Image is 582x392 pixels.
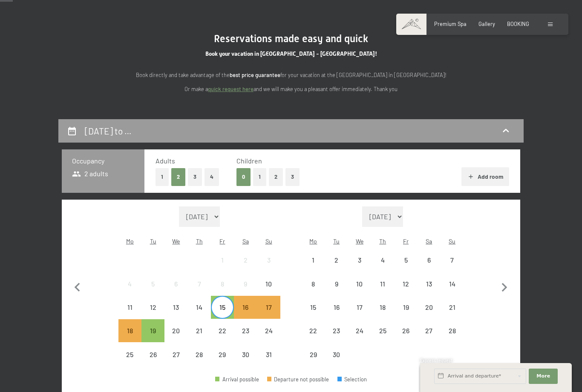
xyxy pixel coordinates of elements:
[165,351,187,372] div: 27
[188,343,211,366] div: Thu Aug 28 2025
[394,249,417,272] div: Departure not possible
[333,237,340,245] abbr: Tuesday
[164,343,187,366] div: Departure not possible
[230,72,280,78] strong: best price guarantee
[418,319,441,342] div: Sat Sep 27 2025
[188,168,202,186] button: 3
[141,343,164,366] div: Tue Aug 26 2025
[418,327,440,349] div: 27
[234,272,257,295] div: Departure not possible
[420,358,452,363] span: Express request
[326,327,347,349] div: 23
[426,237,432,245] abbr: Saturday
[242,237,249,245] abbr: Saturday
[211,249,234,272] div: Departure not possible
[302,296,325,319] div: Mon Sep 15 2025
[325,296,348,319] div: Departure not possible
[265,237,272,245] abbr: Sunday
[188,343,211,366] div: Departure not possible
[141,296,164,319] div: Departure not possible
[349,257,370,278] div: 3
[419,375,421,381] span: 1
[325,249,348,272] div: Tue Sep 02 2025
[211,272,234,295] div: Departure not possible
[441,327,463,349] div: 28
[325,343,348,366] div: Tue Sep 30 2025
[269,168,283,186] button: 2
[118,272,141,295] div: Mon Aug 04 2025
[418,280,440,302] div: 13
[441,249,464,272] div: Sun Sep 07 2025
[441,272,464,295] div: Sun Sep 14 2025
[356,237,363,245] abbr: Wednesday
[258,327,279,349] div: 24
[121,71,461,79] p: Book directly and take advantage of the for your vacation at the [GEOGRAPHIC_DATA] in [GEOGRAPHIC...
[189,327,210,349] div: 21
[257,343,280,366] div: Sun Aug 31 2025
[118,319,141,342] div: Mon Aug 18 2025
[326,257,347,278] div: 2
[121,85,461,93] p: Or make a and we will make you a pleasant offer immediately. Thank you
[394,319,417,342] div: Fri Sep 26 2025
[234,249,257,272] div: Departure not possible
[257,296,280,319] div: Sun Aug 17 2025
[394,296,417,319] div: Departure not possible
[348,319,371,342] div: Departure not possible
[171,168,185,186] button: 2
[211,249,234,272] div: Fri Aug 01 2025
[211,272,234,295] div: Fri Aug 08 2025
[326,351,347,372] div: 30
[205,168,219,186] button: 4
[150,237,156,245] abbr: Tuesday
[205,50,377,57] span: Book your vacation in [GEOGRAPHIC_DATA] - [GEOGRAPHIC_DATA]!
[302,249,325,272] div: Departure not possible
[257,296,280,319] div: Departure not possible. The selected period requires a minimum stay.
[234,249,257,272] div: Sat Aug 02 2025
[253,168,266,186] button: 1
[236,157,262,165] span: Children
[441,280,463,302] div: 14
[418,257,440,278] div: 6
[189,280,210,302] div: 7
[257,249,280,272] div: Sun Aug 03 2025
[441,296,464,319] div: Departure not possible
[418,304,440,325] div: 20
[234,296,257,319] div: Sat Aug 16 2025
[211,319,234,342] div: Departure not possible
[118,343,141,366] div: Departure not possible
[215,377,259,382] div: Arrival possible
[371,249,394,272] div: Departure not possible
[507,20,529,27] span: BOOKING
[536,373,550,380] span: More
[371,272,394,295] div: Departure not possible
[325,296,348,319] div: Tue Sep 16 2025
[235,304,256,325] div: 16
[212,280,233,302] div: 8
[348,249,371,272] div: Wed Sep 03 2025
[219,237,225,245] abbr: Friday
[348,272,371,295] div: Wed Sep 10 2025
[258,351,279,372] div: 31
[258,304,279,325] div: 17
[418,272,441,295] div: Sat Sep 13 2025
[325,319,348,342] div: Tue Sep 23 2025
[188,296,211,319] div: Thu Aug 14 2025
[302,272,325,295] div: Mon Sep 08 2025
[348,296,371,319] div: Wed Sep 17 2025
[141,272,164,295] div: Departure not possible
[302,343,325,366] div: Departure not possible
[325,249,348,272] div: Departure not possible
[394,272,417,295] div: Departure not possible
[303,327,324,349] div: 22
[235,280,256,302] div: 9
[211,296,234,319] div: Fri Aug 15 2025
[326,280,347,302] div: 9
[303,280,324,302] div: 8
[371,272,394,295] div: Thu Sep 11 2025
[118,296,141,319] div: Mon Aug 11 2025
[285,168,300,186] button: 3
[188,272,211,295] div: Departure not possible
[212,257,233,278] div: 1
[302,343,325,366] div: Mon Sep 29 2025
[142,304,164,325] div: 12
